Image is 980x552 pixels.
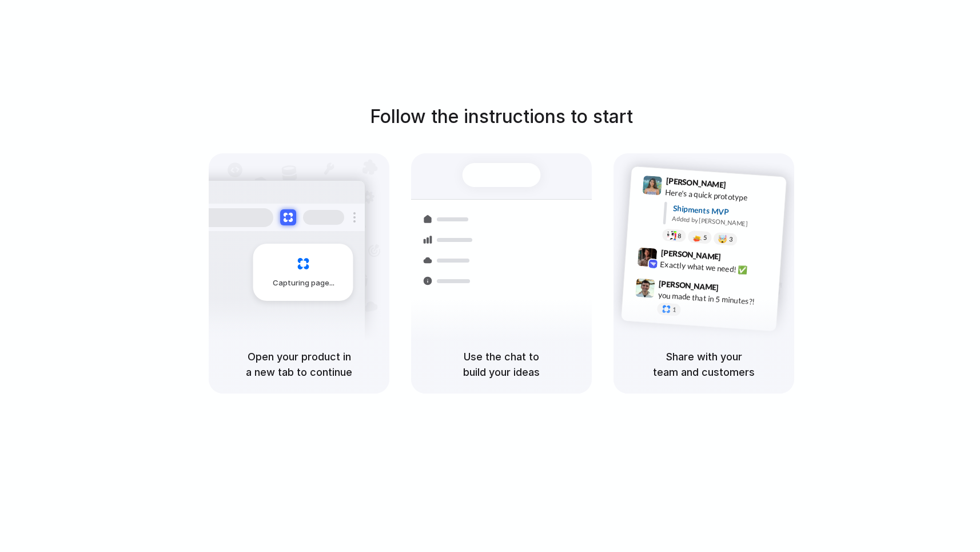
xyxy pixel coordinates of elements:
span: [PERSON_NAME] [666,174,726,191]
span: 9:41 AM [730,180,753,194]
span: 9:42 AM [724,252,748,266]
div: Shipments MVP [672,202,778,221]
div: Added by [PERSON_NAME] [672,214,777,231]
h1: Follow the instructions to start [370,103,633,130]
span: 9:47 AM [722,283,746,296]
div: Exactly what we need! ✅ [660,259,774,278]
div: 🤯 [718,235,728,243]
h5: Use the chat to build your ideas [425,349,578,380]
span: Capturing page [273,277,336,289]
span: 3 [729,236,733,243]
span: [PERSON_NAME] [660,247,721,263]
div: Here's a quick prototype [665,186,779,206]
span: 8 [678,233,682,239]
h5: Open your product in a new tab to continue [222,349,376,380]
span: 1 [672,307,676,313]
span: [PERSON_NAME] [659,277,719,294]
h5: Share with your team and customers [627,349,780,380]
div: you made that in 5 minutes?! [658,289,772,308]
span: 5 [703,235,707,241]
